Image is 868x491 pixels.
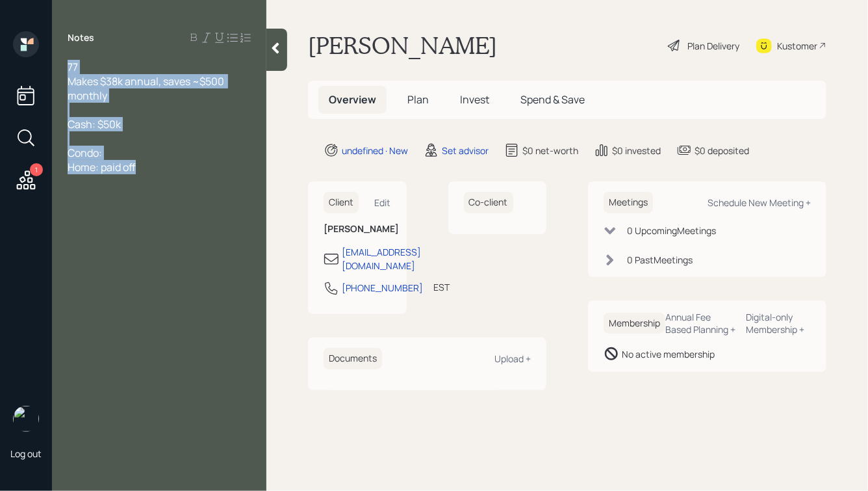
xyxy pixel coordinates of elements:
h6: Co-client [464,192,513,213]
h1: [PERSON_NAME] [308,31,497,60]
span: Spend & Save [520,92,585,107]
span: Overview [329,92,376,107]
div: $0 net-worth [522,144,578,157]
div: [PHONE_NUMBER] [342,281,423,295]
span: Home: paid off [68,160,136,174]
div: Plan Delivery [687,39,739,53]
h6: Client [324,192,359,213]
h6: Membership [604,313,665,334]
h6: [PERSON_NAME] [324,224,391,235]
div: undefined · New [342,144,408,157]
div: Log out [10,447,42,460]
span: Plan [407,92,429,107]
span: Invest [460,92,489,107]
div: $0 invested [612,144,661,157]
span: Makes $38k annual, saves ~$500 monthly [68,74,226,103]
div: 0 Past Meeting s [627,253,693,267]
h6: Meetings [604,192,653,213]
div: EST [433,280,450,294]
div: [EMAIL_ADDRESS][DOMAIN_NAME] [342,245,421,272]
div: No active membership [622,347,715,361]
div: Annual Fee Based Planning + [665,311,736,336]
img: hunter_neumayer.jpg [13,406,39,432]
div: $0 deposited [695,144,749,157]
div: Set advisor [442,144,489,157]
label: Notes [68,31,94,44]
div: 1 [30,163,43,176]
span: 77 [68,60,78,74]
span: Condo: [68,146,102,160]
div: Edit [375,196,391,209]
div: Kustomer [777,39,817,53]
div: Schedule New Meeting + [708,196,811,209]
h6: Documents [324,348,382,369]
div: Upload + [494,352,531,365]
span: Cash: $50k [68,117,121,131]
div: 0 Upcoming Meeting s [627,224,716,237]
div: Digital-only Membership + [747,311,811,336]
